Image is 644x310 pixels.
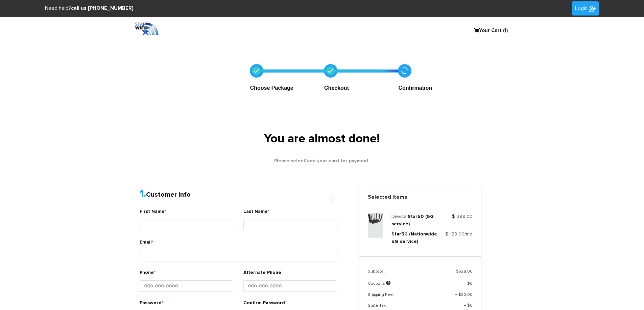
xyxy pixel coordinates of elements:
strong: call us [PHONE_NUMBER] [71,6,134,11]
h1: You are almost done! [214,133,430,146]
a: Star50 (5G service) [391,214,434,226]
span: 1. [140,189,146,199]
td: $ 399.00 [439,213,473,230]
span: Need help? [45,6,134,11]
td: Subtotal: [368,269,435,280]
p: Please select/add your card for payment. [135,158,510,165]
label: First Name [140,208,166,218]
a: Your Cart (1) [471,26,505,36]
span: 0 [470,304,473,308]
label: Email [140,239,153,249]
td: Shipping Fee: [368,292,435,303]
a: 1.Customer Info [140,191,191,198]
span: 20.00 [461,293,473,297]
span: Choose Package [250,85,293,91]
span: Confirmation [398,85,432,91]
input: 000-000-0000 [243,280,337,292]
span: 528.00 [459,270,473,274]
label: Last Name [243,208,269,218]
span: Login [575,6,588,11]
td: Device: [391,213,439,230]
td: Coupons [368,280,435,292]
strong: Selected Items [359,193,481,201]
label: Phone [140,269,156,279]
label: Confirm Password [243,300,287,309]
label: Password [140,300,163,309]
label: Alternate Phone [243,269,281,279]
td: + $ [435,292,473,303]
td: $ [435,269,473,280]
a: Star50 (Nationwide 5G service) [391,232,437,244]
td: $ 129.00/mo [439,230,473,248]
img: StarWifi [135,22,159,35]
span: 0 [470,282,473,286]
td: - $ [435,280,473,292]
span: Checkout [324,85,349,91]
input: 000-000-0000 [140,280,233,292]
img: StarWifi [589,5,596,12]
